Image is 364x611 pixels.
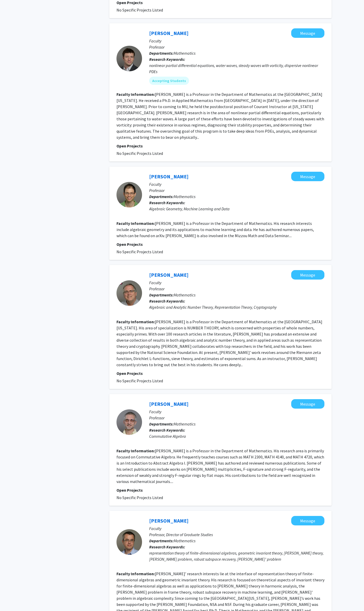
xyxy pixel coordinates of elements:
[116,319,322,367] fg-read-more: [PERSON_NAME] is a Professor in the Department of Mathematics at the [GEOGRAPHIC_DATA][US_STATE]....
[149,286,324,292] p: Professor
[116,487,324,493] p: Open Projects
[149,401,189,407] a: [PERSON_NAME]
[116,7,163,13] span: No Specific Projects Listed
[149,532,324,538] p: Professor, Director of Graduate Studies
[149,194,174,199] b: Departments:
[174,194,195,199] span: Mathematics
[174,51,195,56] span: Mathematics
[116,151,163,156] span: No Specific Projects Listed
[149,181,324,187] p: Faculty
[174,292,195,297] span: Mathematics
[116,92,155,97] b: Faculty Information:
[116,241,324,247] p: Open Projects
[116,221,314,238] fg-read-more: [PERSON_NAME] is a Professor in the Department of Mathematics. His research interests include alg...
[149,173,189,180] a: [PERSON_NAME]
[116,448,324,484] fg-read-more: [PERSON_NAME] is a Professor in the Department of Mathematics. His research area is primarily foc...
[149,57,185,62] b: Research Keywords:
[116,249,163,254] span: No Specific Projects Listed
[149,544,185,549] b: Research Keywords:
[116,378,163,383] span: No Specific Projects Listed
[149,77,189,85] mat-chip: Accepting Students
[149,409,324,415] p: Faculty
[149,433,324,439] div: Commutative Algebra
[149,298,185,304] b: Research Keywords:
[149,428,185,433] b: Research Keywords:
[116,319,155,324] b: Faculty Information:
[4,588,22,607] iframe: Chat
[149,304,324,310] div: Algebraic and Analytic Number Theory, Representation Theory, Cryptography
[149,280,324,286] p: Faculty
[149,62,324,75] div: nonlinear partial differential equations, water waves, steady waves with vorticity, dispersive no...
[149,538,174,543] b: Departments:
[149,292,174,297] b: Departments:
[116,143,324,149] p: Open Projects
[174,538,195,543] span: Mathematics
[149,187,324,193] p: Professor
[149,38,324,44] p: Faculty
[291,516,324,525] button: Message Calin Chindris
[149,272,189,278] a: [PERSON_NAME]
[291,399,324,409] button: Message Ian Aberbach
[149,51,174,56] b: Departments:
[149,200,185,205] b: Research Keywords:
[116,92,324,140] fg-read-more: [PERSON_NAME] is a Professor in the Department of Mathematics at the [GEOGRAPHIC_DATA][US_STATE]....
[149,415,324,421] p: Professor
[116,448,155,453] b: Faculty Information:
[291,172,324,181] button: Message Dan Edidin
[149,550,324,562] div: representation theory of finite-dimensional algebras, geometric invariant theory, [PERSON_NAME] t...
[149,525,324,532] p: Faculty
[116,370,324,376] p: Open Projects
[116,571,155,576] b: Faculty Information:
[149,44,324,50] p: Professor
[149,206,324,212] div: Algebraic Geometry, Machine Learning and Data
[149,517,189,524] a: [PERSON_NAME]
[149,421,174,426] b: Departments:
[116,221,155,226] b: Faculty Information:
[116,495,163,500] span: No Specific Projects Listed
[149,30,189,36] a: [PERSON_NAME]
[291,28,324,38] button: Message Samuel Walsh
[174,421,195,426] span: Mathematics
[291,270,324,280] button: Message William Banks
